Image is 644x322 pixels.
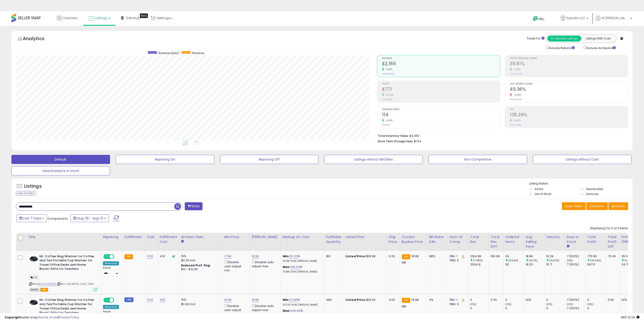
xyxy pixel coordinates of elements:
[411,254,419,258] span: 18.98
[510,57,628,60] span: Profit [PERSON_NAME]
[124,235,143,239] div: Fulfillment
[567,298,585,302] div: 7 (100%)
[39,254,95,272] b: Mr. Coffee Mug Warmer for Coffee and Tea Portable Cup Warmer for Travel Office Desks and Home Bla...
[491,298,500,302] div: 0.00
[535,192,551,196] label: Out of Stock
[224,298,232,302] a: 15.99
[5,315,79,320] div: seller snap | |
[252,235,279,239] div: [PERSON_NAME]
[429,254,444,258] div: 88%
[283,298,290,302] b: Min:
[546,298,565,302] div: 0
[290,309,300,313] a: 239.80
[382,98,392,101] small: Prev: $698
[290,265,300,269] a: 149.63
[192,51,204,55] span: Revenue
[104,254,110,258] span: ON
[23,216,41,221] span: Last 7 Days
[389,254,396,258] div: 0.00
[529,259,538,262] small: (4.17%)
[326,254,340,258] div: 182
[160,254,176,258] div: 4.51
[382,112,500,118] h2: 114
[181,263,211,267] b: Reduced Prof. Rng.
[147,254,153,259] a: 5.00
[546,262,565,267] div: 15.71
[470,262,489,267] div: 2004.9
[224,254,231,259] a: 17.99
[510,83,628,85] span: Avg. Buybox Share
[113,254,121,258] span: OFF
[505,235,522,244] div: Ordered Items
[181,254,219,258] div: 15%
[103,261,119,265] div: Amazon AI
[526,298,541,302] div: N/A
[28,235,99,239] div: Title
[557,11,592,26] a: Ezpickin LLC
[39,315,58,319] a: Terms of Use
[587,302,594,306] small: (0%)
[428,155,527,164] button: Non Competitive
[567,306,585,310] div: 7 (100%)
[159,51,179,55] span: Revenue (prev)
[38,282,56,286] a: B000CO89T8
[470,298,489,302] div: 0
[580,45,623,50] div: Include Ad Spend
[283,265,291,269] b: Max:
[450,235,466,244] div: Num of Comp.
[596,16,632,26] a: Hi [PERSON_NAME]
[283,254,290,258] b: Min:
[160,235,177,244] div: Fulfillment Cost
[510,73,522,75] small: Prev: 34.79%
[70,214,109,222] button: Aug-25 - Aug-31
[181,302,219,306] div: $0.30 min
[382,73,394,75] small: Prev: $2,005
[590,226,628,231] div: Displaying 1 to 2 of 2 items
[624,259,634,262] small: (2.36%)
[116,155,214,164] button: Repricing On
[512,93,521,97] small: -1.86%
[346,254,366,258] b: Listed Price:
[113,298,121,302] span: OFF
[283,235,322,239] div: Markup on Cost
[567,244,570,248] small: Days In Stock.
[326,298,340,302] div: 484
[529,12,553,26] a: Help
[491,235,501,249] div: Total Rev. Diff.
[382,61,500,67] h2: $2,165
[29,254,97,291] div: ASIN:
[103,235,121,239] div: Repricing
[382,57,500,60] span: Revenue
[283,309,291,313] b: Max:
[181,258,219,262] div: $0.30 min
[512,119,521,122] small: 6.66%
[382,83,500,85] span: Profit
[181,298,219,302] div: 15%
[346,298,383,302] div: $19.00
[535,187,543,191] label: Active
[505,306,524,310] div: 0
[429,298,444,302] div: 0%
[450,258,465,262] div: FBM: 6
[326,235,342,244] div: Fulfillable Quantity
[181,267,219,271] div: $10 - $10.90
[224,260,246,273] div: Disable auto adjust min
[281,233,324,251] th: The percentage added to the cost of goods (COGS) that forms the calculator for Min & Max prices.
[252,303,277,312] div: Disable auto adjust max
[283,265,321,273] div: %
[24,183,42,190] h5: Listings
[526,235,542,249] div: Avg Selling Price
[549,259,559,262] small: (3.69%)
[103,305,119,309] div: Amazon AI
[252,254,259,259] a: 19.99
[505,262,524,267] div: 110
[402,254,410,259] small: FBA
[526,262,544,267] div: 18.23
[283,303,321,306] p: 53.72% Profit [PERSON_NAME]
[510,87,628,93] h2: 45.36%
[608,254,616,258] div: 73.46
[77,216,103,221] span: Aug-25 - Aug-31
[11,155,110,164] button: Default
[589,204,604,208] span: Columns
[118,11,144,25] a: DataHub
